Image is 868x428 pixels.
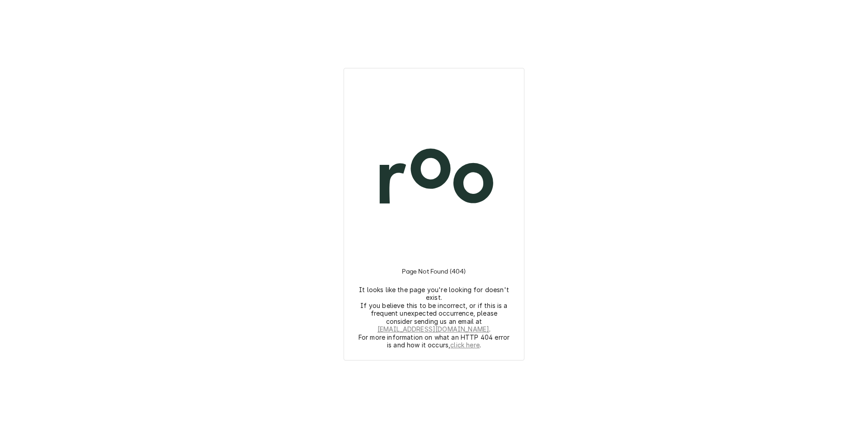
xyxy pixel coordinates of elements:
[355,257,513,349] div: Instructions
[377,325,489,333] a: [EMAIL_ADDRESS][DOMAIN_NAME]
[450,341,480,349] a: click here
[358,302,510,333] p: If you believe this to be incorrect, or if this is a frequent unexpected occurrence, please consi...
[355,98,513,257] img: Logo
[358,286,510,302] p: It looks like the page you're looking for doesn't exist.
[358,333,510,349] p: For more information on what an HTTP 404 error is and how it occurs, .
[402,257,466,286] h3: Page Not Found (404)
[355,79,513,349] div: Logo and Instructions Container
